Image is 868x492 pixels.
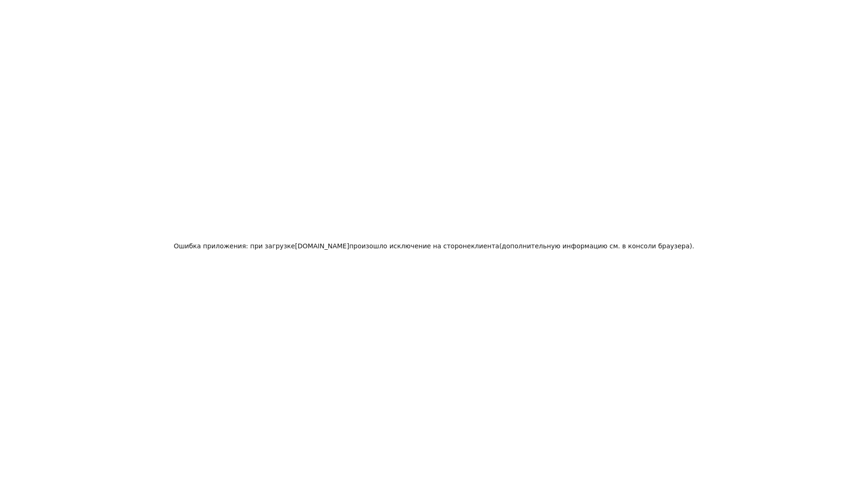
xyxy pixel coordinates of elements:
ya-tr-span: (дополнительную информацию см. в [499,242,626,250]
ya-tr-span: Ошибка приложения: при загрузке [174,242,295,250]
ya-tr-span: консоли браузера [628,242,689,250]
ya-tr-span: ). [689,242,694,250]
ya-tr-span: [DOMAIN_NAME] [295,242,349,250]
ya-tr-span: произошло исключение на стороне [349,242,471,250]
ya-tr-span: клиента [471,242,499,250]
